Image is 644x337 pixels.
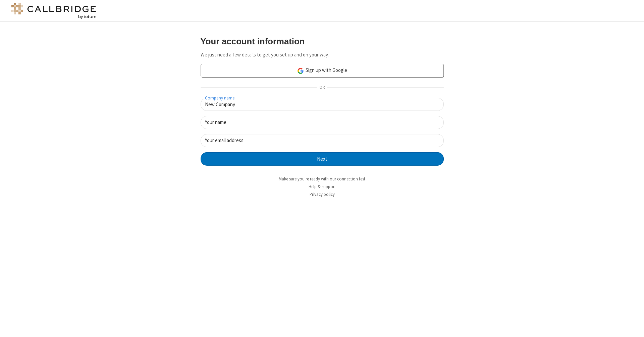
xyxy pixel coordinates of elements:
h3: Your account information [201,37,444,46]
input: Company name [201,98,444,111]
a: Privacy policy [310,192,335,197]
a: Sign up with Google [201,64,444,77]
p: We just need a few details to get you set up and on your way. [201,51,444,59]
span: OR [317,83,327,92]
button: Next [201,152,444,166]
a: Make sure you're ready with our connection test [279,176,365,182]
img: google-icon.png [297,67,304,75]
input: Your email address [201,134,444,147]
a: Help & support [309,184,336,189]
input: Your name [201,116,444,129]
img: logo@2x.png [10,3,97,19]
